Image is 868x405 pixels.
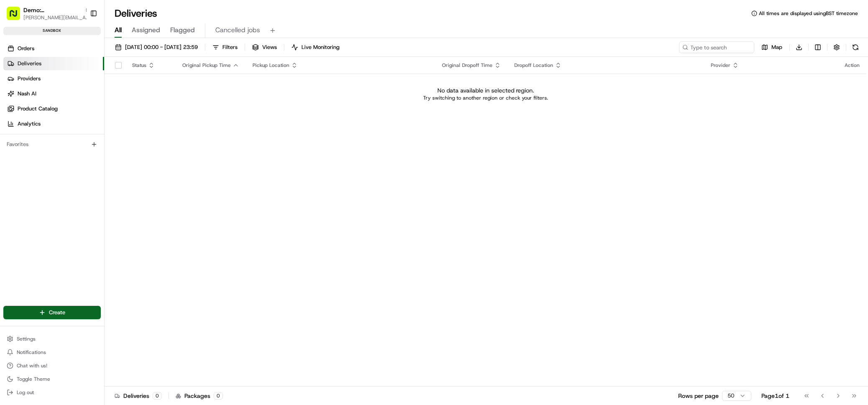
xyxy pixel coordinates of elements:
p: Rows per page [678,392,719,400]
span: Log out [17,389,34,396]
button: Demo: [GEOGRAPHIC_DATA] [23,6,81,14]
a: Providers [3,72,104,85]
button: Live Monitoring [288,41,343,53]
div: Packages [176,392,223,400]
a: Deliveries [3,57,104,70]
button: [PERSON_NAME][EMAIL_ADDRESS][DOMAIN_NAME] [23,14,90,21]
div: 0 [214,392,223,400]
button: Demo: [GEOGRAPHIC_DATA][PERSON_NAME][EMAIL_ADDRESS][DOMAIN_NAME] [3,3,87,23]
span: Provider [711,62,730,69]
div: Page 1 of 1 [761,392,789,400]
span: Views [262,44,277,51]
span: Chat with us! [17,362,47,369]
span: Create [49,309,65,316]
span: Orders [18,45,34,52]
button: Map [758,41,786,53]
button: Filters [209,41,241,53]
span: [DATE] 00:00 - [DATE] 23:59 [125,44,198,51]
button: Log out [3,387,101,398]
div: Deliveries [115,392,162,400]
p: No data available in selected region. [437,86,534,95]
button: Views [248,41,281,53]
span: All [115,25,122,35]
h1: Deliveries [115,7,157,20]
span: Live Monitoring [301,44,340,51]
span: Dropoff Location [514,62,553,69]
a: Analytics [3,117,104,131]
button: [DATE] 00:00 - [DATE] 23:59 [111,41,202,53]
div: Action [845,62,860,69]
span: Filters [222,44,237,51]
button: Chat with us! [3,360,101,372]
input: Type to search [679,41,754,53]
a: Nash AI [3,87,104,100]
button: Settings [3,333,101,345]
button: Refresh [850,41,861,53]
span: Notifications [17,349,46,356]
a: Product Catalog [3,102,104,115]
button: Create [3,306,101,319]
span: Assigned [132,25,160,35]
span: Flagged [170,25,195,35]
div: sandbox [3,27,101,35]
p: Try switching to another region or check your filters. [423,95,548,101]
span: Analytics [18,120,41,128]
a: Orders [3,42,104,55]
span: Settings [17,336,36,342]
span: All times are displayed using BST timezone [759,10,858,17]
span: Map [771,44,782,51]
button: Toggle Theme [3,373,101,385]
span: Providers [18,75,41,82]
div: Favorites [3,138,101,151]
span: Original Pickup Time [182,62,231,69]
span: Product Catalog [18,105,58,113]
span: Cancelled jobs [215,25,260,35]
span: Nash AI [18,90,36,97]
span: Pickup Location [253,62,289,69]
button: Notifications [3,346,101,358]
span: Original Dropoff Time [442,62,493,69]
span: Status [132,62,146,69]
div: 0 [153,392,162,400]
span: Toggle Theme [17,376,50,382]
span: Deliveries [18,60,41,67]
